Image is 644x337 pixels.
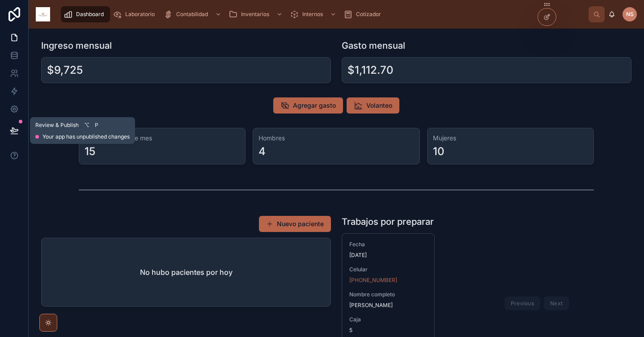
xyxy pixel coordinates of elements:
[83,122,90,129] span: ⌥
[626,11,634,18] span: NS
[349,252,427,259] span: [DATE]
[273,97,343,114] button: Agregar gasto
[36,7,50,21] img: App logo
[342,39,405,52] h1: Gasto mensual
[433,144,445,159] div: 10
[140,267,233,278] h2: No hubo pacientes por hoy
[110,6,161,22] a: Laboratorio
[366,101,392,110] span: Volanteo
[61,6,110,22] a: Dashboard
[176,11,208,18] span: Contabilidad
[347,97,399,114] button: Volanteo
[349,302,427,309] span: [PERSON_NAME]
[93,122,100,129] span: P
[287,6,341,22] a: Internos
[47,63,83,77] div: $9,725
[347,63,394,77] div: $1,112.70
[258,134,414,143] h3: Hombres
[76,11,104,18] span: Dashboard
[293,101,336,110] span: Agregar gasto
[161,6,226,22] a: Contabilidad
[42,133,130,140] span: Your app has unpublished changes
[85,134,240,143] h3: Pacientes del este mes
[41,39,112,52] h1: Ingreso mensual
[85,144,95,159] div: 15
[259,216,331,232] button: Nuevo paciente
[349,241,427,248] span: Fecha
[349,291,427,298] span: Nombre completo
[241,11,269,18] span: Inventarios
[35,122,79,129] span: Review & Publish
[349,277,397,284] a: [PHONE_NUMBER]
[349,327,427,334] span: 5
[226,6,287,22] a: Inventarios
[349,266,427,273] span: Celular
[342,215,434,228] h1: Trabajos por preparar
[258,144,266,159] div: 4
[302,11,323,18] span: Internos
[356,11,381,18] span: Cotizador
[433,134,588,143] h3: Mujeres
[57,4,589,24] div: scrollable content
[349,316,427,323] span: Caja
[125,11,155,18] span: Laboratorio
[341,6,387,22] a: Cotizador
